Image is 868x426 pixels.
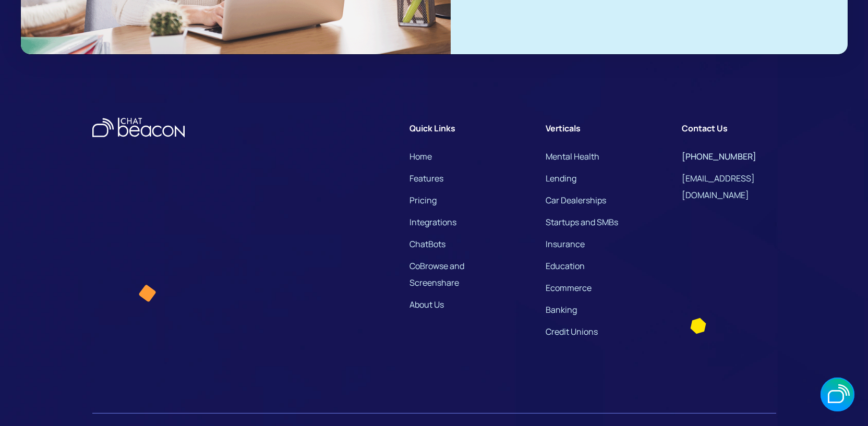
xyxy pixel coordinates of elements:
[546,216,618,228] a: Startups and SMBs
[682,151,756,162] span: [PHONE_NUMBER]
[409,258,504,291] a: CoBrowse and Screenshare
[409,148,432,165] a: Home
[682,170,776,203] a: [EMAIL_ADDRESS][DOMAIN_NAME]
[546,173,576,184] a: Lending
[409,192,437,209] a: Pricing
[546,194,606,206] a: Car Dealerships
[682,148,776,165] a: [PHONE_NUMBER]
[546,151,599,162] a: Mental Health
[546,326,598,337] a: Credit Unions
[546,304,577,315] a: Banking
[546,120,581,137] div: Verticals
[682,120,728,137] div: Contact Us
[546,282,592,294] a: Ecommerce
[409,120,455,137] div: Quick Links
[409,214,456,230] a: Integrations
[546,260,585,272] a: Education
[409,236,445,252] a: ChatBots
[409,296,444,313] a: About Us
[409,170,443,187] a: Features
[546,238,585,250] a: Insurance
